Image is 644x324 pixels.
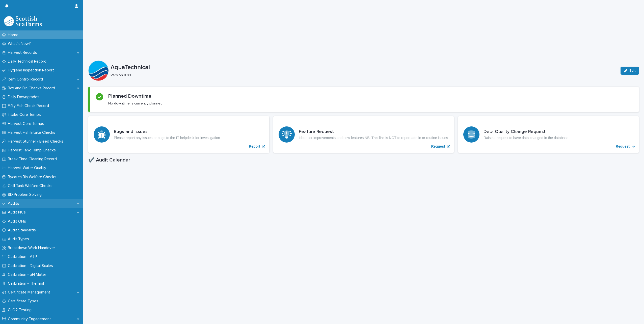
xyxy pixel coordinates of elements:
[6,157,61,161] p: Break Time Cleaning Record
[249,144,260,149] p: Report
[4,16,42,26] img: mMrefqRFQpe26GRNOUkG
[6,192,46,197] p: 8D Problem Solving
[6,317,55,321] p: Community Engagement
[108,101,163,106] p: No downtime is currently planned
[6,299,42,304] p: Certificate Types
[6,246,59,250] p: Breakdown Work Handover
[6,175,60,179] p: Bycatch Bin Welfare Checks
[111,64,616,71] p: AquaTechnical
[6,210,30,215] p: Audit NCs
[114,136,220,140] p: Please report any issues or bugs to the IT helpdesk for investigation
[6,112,45,117] p: Intake Core Temps
[6,183,57,188] p: Chill Tank Welfare Checks
[6,103,53,108] p: Fifty Fish Check Record
[616,144,630,149] p: Request
[299,129,448,135] h3: Feature Request
[6,68,58,73] p: Hygiene Inspection Report
[6,201,23,206] p: Audits
[6,281,48,286] p: Calibration - Thermal
[6,228,40,233] p: Audit Standards
[621,67,639,75] button: Edit
[6,77,47,82] p: Item Control Record
[273,116,454,153] a: Request
[6,237,33,241] p: Audit Types
[6,254,41,259] p: Calibration - ATP
[6,272,50,277] p: Calibration - pH Meter
[6,121,48,126] p: Harvest Core Temps
[6,290,54,295] p: Certificate Management
[6,148,60,153] p: Harvest Tank Temp Checks
[6,263,57,268] p: Calibration - Digital Scales
[431,144,445,149] p: Request
[88,157,639,163] h1: ✔️ Audit Calendar
[6,308,36,312] p: CLO2 Testing
[6,95,43,99] p: Daily Downgrades
[88,116,269,153] a: Report
[6,219,30,224] p: Audit OFIs
[6,33,22,37] p: Home
[6,86,59,91] p: Box and Bin Checks Record
[114,129,220,135] h3: Bugs and Issues
[484,129,568,135] h3: Data Quality Change Request
[108,93,151,99] h2: Planned Downtime
[484,136,568,140] p: Raise a request to have data changed in the database
[6,41,35,46] p: What's New?
[458,116,639,153] a: Request
[6,130,59,135] p: Harvest Fish Intake Checks
[6,139,67,144] p: Harvest Stunner / Bleed Checks
[6,50,41,55] p: Harvest Records
[111,73,614,77] p: Version 8.03
[629,69,636,72] span: Edit
[6,166,50,170] p: Harvest Water Quality
[6,59,50,64] p: Daily Technical Record
[299,136,448,140] p: Ideas for improvements and new features NB: This link is NOT to report admin or routine issues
